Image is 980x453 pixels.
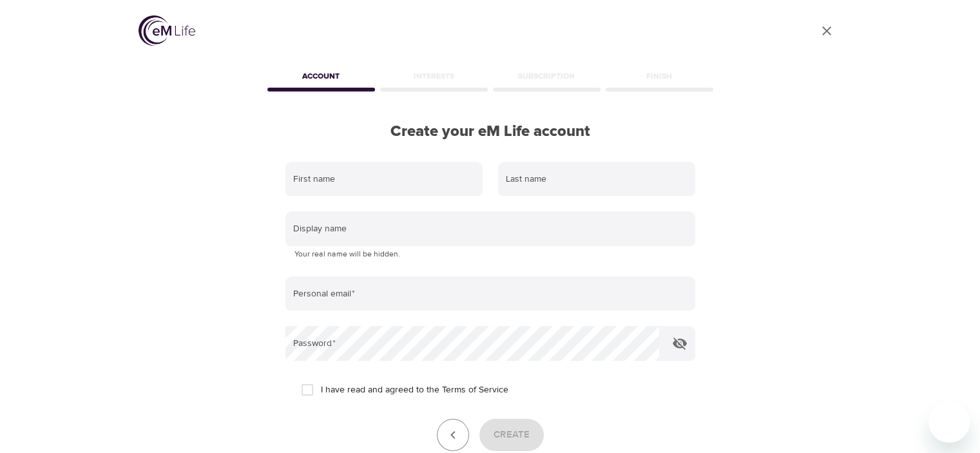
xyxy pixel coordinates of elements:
h2: Create your eM Life account [265,122,716,141]
span: I have read and agreed to the [321,383,508,397]
iframe: Button to launch messaging window [928,401,970,443]
p: Your real name will be hidden. [294,248,686,261]
img: logo [139,15,195,46]
a: Terms of Service [442,383,508,397]
a: close [811,15,842,46]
